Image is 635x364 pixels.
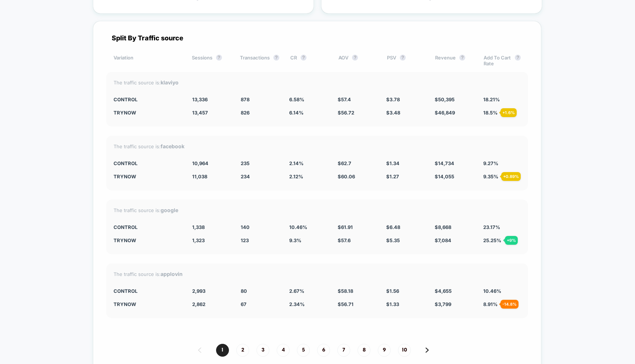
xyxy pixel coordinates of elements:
span: $ 58.18 [338,288,353,294]
button: ? [400,55,406,61]
div: TryNow [114,237,181,243]
img: pagination forward [426,347,429,353]
div: Revenue [435,55,472,66]
span: $ 46,849 [435,110,455,116]
span: $ 56.72 [338,110,354,116]
span: 2.34 % [289,301,305,307]
span: $ 1.34 [386,160,399,166]
div: Sessions [192,55,229,66]
span: 9 [378,344,391,357]
span: 140 [241,224,250,230]
div: Add To Cart Rate [484,55,521,66]
span: $ 3.78 [386,97,400,102]
span: 25.25 % [483,237,501,243]
span: 123 [241,237,249,243]
span: 7 [337,344,350,357]
span: 10.46 % [289,224,307,230]
span: 9.3 % [289,237,301,243]
span: $ 14,055 [435,174,454,179]
button: ? [216,55,222,61]
span: 9.35 % [483,174,498,179]
button: ? [301,55,306,61]
div: Transactions [240,55,279,66]
span: 10.46 % [483,288,501,294]
span: $ 56.71 [338,301,354,307]
div: + 1.6 % [501,108,517,117]
span: $ 61.91 [338,224,353,230]
span: 4 [277,344,290,357]
div: Split By Traffic source [106,34,528,42]
div: The traffic source is: [114,143,521,149]
span: 6.58 % [289,97,304,102]
span: 8.91 % [483,301,498,307]
span: $ 7,084 [435,237,451,243]
span: $ 62.7 [338,160,351,166]
span: 2,862 [192,301,205,307]
span: 2.12 % [289,174,303,179]
div: Control [114,97,181,102]
button: ? [459,55,465,61]
div: - 14.8 % [501,300,519,309]
span: 6.14 % [289,110,304,116]
div: Control [114,288,181,294]
button: ? [273,55,279,61]
span: $ 57.6 [338,237,351,243]
div: CR [290,55,327,66]
strong: applovin [161,271,183,277]
strong: facebook [161,143,184,149]
span: $ 1.33 [386,301,399,307]
span: 6 [317,344,330,357]
span: $ 8,668 [435,224,451,230]
span: 80 [241,288,247,294]
span: 234 [241,174,250,179]
span: $ 50,395 [435,97,455,102]
span: $ 5.35 [386,237,400,243]
span: 13,336 [192,97,208,102]
div: AOV [338,55,376,66]
div: + 9 % [505,236,518,245]
span: 1,323 [192,237,205,243]
span: 67 [241,301,247,307]
strong: klaviyo [161,79,179,85]
div: TryNow [114,301,181,307]
span: $ 57.4 [338,97,351,102]
span: 8 [358,344,370,357]
span: 235 [241,160,250,166]
span: 2 [236,344,249,357]
span: $ 6.48 [386,224,400,230]
span: 3 [256,344,269,357]
span: $ 4,655 [435,288,452,294]
div: The traffic source is: [114,207,521,213]
strong: google [161,207,178,213]
div: The traffic source is: [114,271,521,277]
span: 23.17 % [483,224,500,230]
span: 878 [241,97,250,102]
span: 11,038 [192,174,207,179]
span: 9.27 % [483,160,498,166]
span: 18.5 % [483,110,498,116]
span: 1 [216,344,229,357]
span: $ 1.27 [386,174,399,179]
div: Control [114,224,181,230]
div: The traffic source is: [114,79,521,85]
div: TryNow [114,174,181,179]
span: 5 [297,344,310,357]
span: $ 1.56 [386,288,399,294]
div: PSV [387,55,424,66]
span: 10,964 [192,160,208,166]
span: $ 14,734 [435,160,454,166]
span: 2.14 % [289,160,304,166]
span: 2,993 [192,288,205,294]
span: $ 3,799 [435,301,451,307]
button: ? [352,55,358,61]
span: 18.21 % [483,97,500,102]
span: 13,457 [192,110,208,116]
span: 826 [241,110,250,116]
div: Control [114,160,181,166]
span: $ 60.06 [338,174,355,179]
span: 10 [398,344,411,357]
span: 2.67 % [289,288,304,294]
span: $ 3.48 [386,110,400,116]
div: Variation [114,55,181,66]
div: + 0.89 % [501,172,521,181]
